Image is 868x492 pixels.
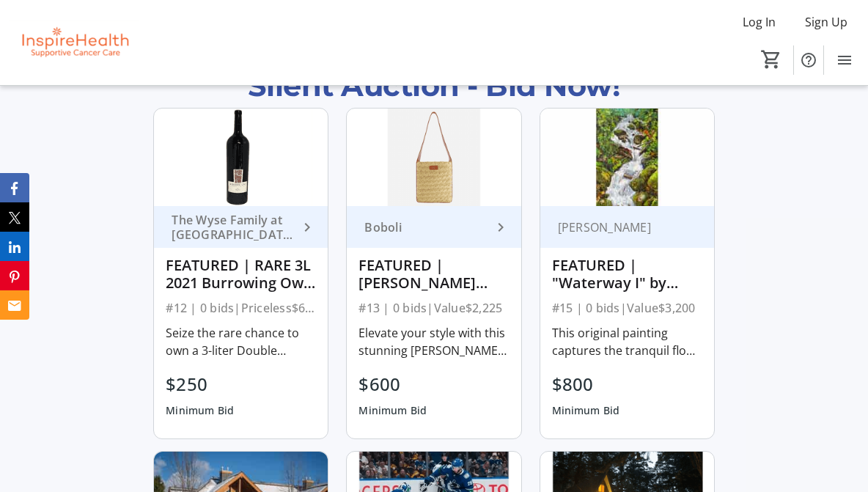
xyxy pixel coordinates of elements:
[743,13,776,31] span: Log In
[552,298,702,318] div: #15 | 0 bids | Value $3,200
[9,6,139,79] img: InspireHealth Supportive Cancer Care's Logo
[794,45,823,75] button: Help
[154,109,328,206] img: FEATURED | RARE 3L 2021 Burrowing Owl Malbec | Priceless
[552,220,685,235] div: [PERSON_NAME]
[540,109,714,206] img: FEATURED | "Waterway I" by Warren Goodman
[166,257,316,292] div: FEATURED | RARE 3L 2021 Burrowing Owl Malbec | Priceless
[552,371,620,397] div: $800
[830,45,859,75] button: Menu
[358,220,491,235] div: Boboli
[166,298,316,318] div: #12 | 0 bids | Priceless $650
[552,397,620,424] div: Minimum Bid
[358,257,509,292] div: FEATURED | [PERSON_NAME] Straw & Leather Handbag | Boboli Retail Group
[166,213,298,242] div: The Wyse Family at [GEOGRAPHIC_DATA] Owl Estate Winery
[358,371,427,397] div: $600
[492,219,510,236] mat-icon: keyboard_arrow_right
[347,206,521,248] a: Boboli
[805,13,847,31] span: Sign Up
[758,46,784,73] button: Cart
[298,219,316,236] mat-icon: keyboard_arrow_right
[552,257,702,292] div: FEATURED | "Waterway I" by [PERSON_NAME]
[358,298,509,318] div: #13 | 0 bids | Value $2,225
[552,324,702,359] div: This original painting captures the tranquil flow of a mountain stream as it winds through a lush...
[358,324,509,359] div: Elevate your style with this stunning [PERSON_NAME] designer handbag, blending timeless elegance ...
[731,10,787,34] button: Log In
[793,10,859,34] button: Sign Up
[358,397,427,424] div: Minimum Bid
[166,397,234,424] div: Minimum Bid
[166,324,316,359] div: Seize the rare chance to own a 3-liter Double Magnum bottle of Burrowing Owl Estate Winery’s 2021...
[347,109,521,206] img: FEATURED | Giambattista Valli Straw & Leather Handbag | Boboli Retail Group
[166,371,234,397] div: $250
[154,206,328,248] a: The Wyse Family at [GEOGRAPHIC_DATA] Owl Estate Winery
